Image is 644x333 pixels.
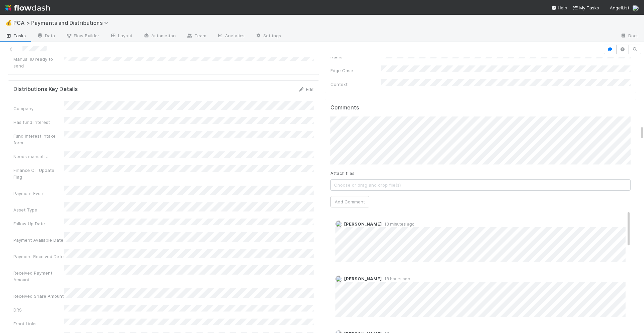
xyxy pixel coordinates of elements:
[13,253,64,260] div: Payment Received Date
[181,31,212,42] a: Team
[212,31,250,42] a: Analytics
[13,105,64,112] div: Company
[13,270,64,283] div: Received Payment Amount
[13,206,64,213] div: Asset Type
[13,19,112,26] span: PCA > Payments and Distributions
[13,190,64,197] div: Payment Event
[330,67,381,74] div: Edge Case
[105,31,138,42] a: Layout
[382,276,410,281] span: 18 hours ago
[5,2,50,13] img: logo-inverted-e16ddd16eac7371096b0.svg
[13,153,64,160] div: Needs manual IU
[632,5,639,11] img: avatar_ad9da010-433a-4b4a-a484-836c288de5e1.png
[335,221,342,227] img: avatar_cfa6ccaa-c7d9-46b3-b608-2ec56ecf97ad.png
[330,81,381,88] div: Context
[13,86,78,93] h5: Distributions Key Details
[573,5,599,10] span: My Tasks
[5,32,26,39] span: Tasks
[344,221,382,227] span: [PERSON_NAME]
[13,237,64,243] div: Payment Available Date
[13,133,64,146] div: Fund interest intake form
[13,320,64,327] div: Front Links
[573,4,599,11] a: My Tasks
[330,53,381,60] div: Name
[13,56,64,69] div: Manual IU ready to send
[13,220,64,227] div: Follow Up Date
[138,31,181,42] a: Automation
[13,119,64,126] div: Has fund interest
[610,5,629,10] span: AngelList
[60,31,105,42] a: Flow Builder
[382,222,415,227] span: 13 minutes ago
[5,20,12,26] span: 💰
[66,32,99,39] span: Flow Builder
[330,104,631,111] h5: Comments
[335,276,342,282] img: avatar_a2d05fec-0a57-4266-8476-74cda3464b0e.png
[13,306,64,313] div: DRS
[330,196,369,207] button: Add Comment
[32,31,60,42] a: Data
[331,180,630,190] span: Choose or drag and drop file(s)
[615,31,644,42] a: Docs
[298,87,314,92] a: Edit
[551,4,567,11] div: Help
[330,170,356,177] label: Attach files:
[344,276,382,281] span: [PERSON_NAME]
[13,293,64,299] div: Received Share Amount
[250,31,286,42] a: Settings
[13,167,64,180] div: Finance CT Update Flag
